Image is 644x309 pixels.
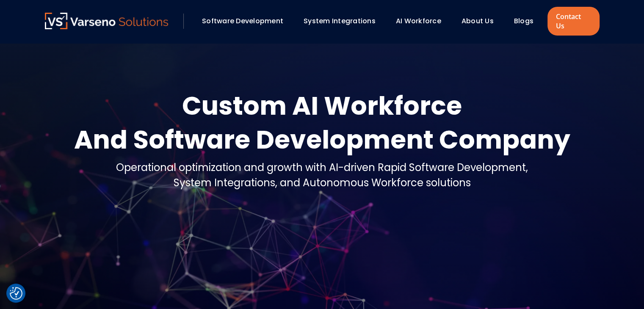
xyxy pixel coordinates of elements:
div: And Software Development Company [74,123,570,157]
img: Varseno Solutions – Product Engineering & IT Services [45,13,169,29]
div: Blogs [510,14,545,28]
a: AI Workforce [396,16,441,26]
a: About Us [462,16,494,26]
div: AI Workforce [392,14,453,28]
a: Varseno Solutions – Product Engineering & IT Services [45,13,169,30]
a: Contact Us [547,7,599,36]
a: Blogs [514,16,533,26]
div: System Integrations [299,14,387,28]
div: About Us [457,14,506,28]
div: Custom AI Workforce [74,89,570,123]
img: Revisit consent button [10,287,22,300]
div: Operational optimization and growth with AI-driven Rapid Software Development, [116,160,528,175]
div: Software Development [198,14,295,28]
button: Cookie Settings [10,287,22,300]
a: System Integrations [304,16,376,26]
div: System Integrations, and Autonomous Workforce solutions [116,175,528,190]
a: Software Development [202,16,283,26]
